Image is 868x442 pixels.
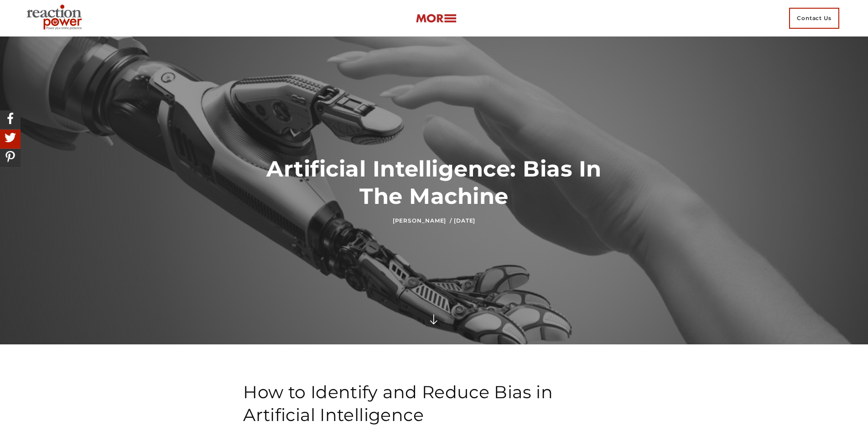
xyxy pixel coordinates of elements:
span: How to Identify and Reduce Bias in Artificial Intelligence [243,381,553,426]
img: Executive Branding | Personal Branding Agency [23,2,89,35]
a: [PERSON_NAME] / [393,217,452,224]
img: more-btn.png [416,13,457,24]
img: Share On Facebook [2,110,18,126]
h1: Artificial Intelligence: Bias In The Machine [243,155,625,210]
img: Share On Twitter [2,130,18,146]
span: Contact Us [789,8,839,29]
img: Share On Pinterest [2,149,18,165]
time: [DATE] [454,217,475,224]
